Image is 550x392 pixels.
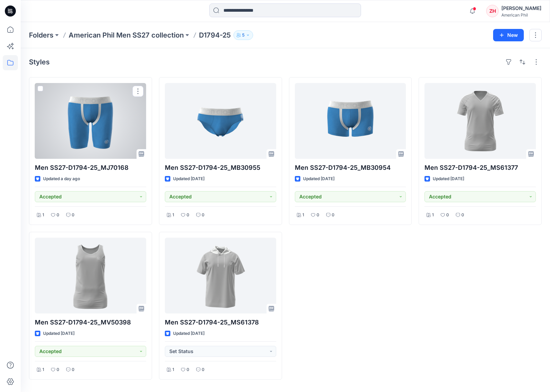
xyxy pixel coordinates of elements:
a: Men SS27-D1794-25_MB30955 [165,83,276,159]
p: Updated [DATE] [43,330,74,337]
p: Men SS27-D1794-25_MJ70168 [35,163,146,173]
p: 1 [42,212,44,219]
p: 0 [57,212,59,219]
p: Men SS27-D1794-25_MB30955 [165,163,276,173]
h4: Styles [29,58,50,66]
p: 1 [42,366,44,373]
p: Updated [DATE] [173,175,204,183]
p: 0 [72,366,74,373]
p: Men SS27-D1794-25_MV50398 [35,318,146,327]
a: American Phil Men SS27 collection [69,30,184,40]
p: D1794-25 [199,30,231,40]
p: 1 [172,212,174,219]
p: 1 [172,366,174,373]
a: Men SS27-D1794-25_MB30954 [295,83,406,159]
p: 0 [202,366,204,373]
p: 0 [187,366,189,373]
a: Folders [29,30,53,40]
div: [PERSON_NAME] [501,4,541,12]
p: 0 [72,212,74,219]
div: ZH [486,5,499,17]
div: American Phil [501,12,541,18]
a: Men SS27-D1794-25_MV50398 [35,238,146,313]
a: Men SS27-D1794-25_MJ70168 [35,83,146,159]
button: 5 [233,30,253,40]
p: Updated [DATE] [173,330,204,337]
p: Updated a day ago [43,175,80,183]
p: 1 [432,212,434,219]
a: Men SS27-D1794-25_MS61377 [424,83,536,159]
p: Men SS27-D1794-25_MB30954 [295,163,406,173]
p: Men SS27-D1794-25_MS61378 [165,318,276,327]
p: 0 [332,212,334,219]
p: 0 [446,212,449,219]
p: 0 [57,366,59,373]
p: 1 [302,212,304,219]
p: Men SS27-D1794-25_MS61377 [424,163,536,173]
p: Updated [DATE] [433,175,464,183]
p: 5 [242,31,244,39]
a: Men SS27-D1794-25_MS61378 [165,238,276,313]
p: 0 [202,212,204,219]
p: 0 [187,212,189,219]
p: Updated [DATE] [303,175,334,183]
p: 0 [461,212,464,219]
button: New [493,29,524,41]
p: 0 [317,212,319,219]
